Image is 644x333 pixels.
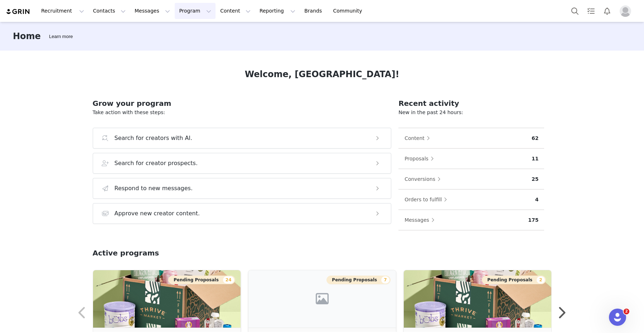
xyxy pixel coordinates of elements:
p: 11 [532,155,538,163]
button: Content [216,3,255,19]
button: Search for creator prospects. [93,153,392,174]
span: 2 [624,309,629,314]
a: Tasks [583,3,599,19]
button: Respond to new messages. [93,178,392,199]
button: Messages [130,3,174,19]
iframe: Intercom live chat [609,309,626,326]
img: e13a2823-f8f3-465c-bbbb-02ab7e33f13e.jpg [404,270,551,328]
button: Orders to fulfill [404,194,451,205]
button: Pending Proposals24 [168,276,235,284]
h1: Welcome, [GEOGRAPHIC_DATA]! [245,68,400,81]
button: Approve new creator content. [93,203,392,224]
img: grin logo [6,8,31,15]
img: placeholder-profile.jpg [620,5,631,17]
button: Pending Proposals7 [326,276,390,284]
p: 175 [528,216,538,224]
button: Contacts [89,3,130,19]
a: Community [329,3,370,19]
button: Pending Proposals2 [482,276,546,284]
p: 25 [532,175,538,183]
button: Recruitment [37,3,88,19]
button: Conversions [404,173,444,185]
p: 62 [532,135,538,142]
h3: Home [13,30,41,43]
h3: Search for creator prospects. [115,159,198,168]
button: Content [404,132,434,144]
h3: Approve new creator content. [115,209,200,218]
h2: Recent activity [398,98,544,109]
button: Search for creators with AI. [93,128,392,149]
div: Tooltip anchor [48,33,74,40]
p: 4 [535,196,539,203]
img: e13a2823-f8f3-465c-bbbb-02ab7e33f13e.jpg [93,270,241,328]
h2: Active programs [93,248,159,258]
button: Notifications [599,3,615,19]
h2: Grow your program [93,98,392,109]
h3: Respond to new messages. [115,184,193,193]
p: New in the past 24 hours: [398,109,544,116]
a: Brands [300,3,328,19]
button: Search [567,3,583,19]
button: Profile [615,5,638,17]
button: Reporting [255,3,300,19]
button: Proposals [404,153,437,164]
h3: Search for creators with AI. [115,134,193,142]
p: Take action with these steps: [93,109,392,116]
button: Messages [404,214,438,226]
button: Program [175,3,216,19]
